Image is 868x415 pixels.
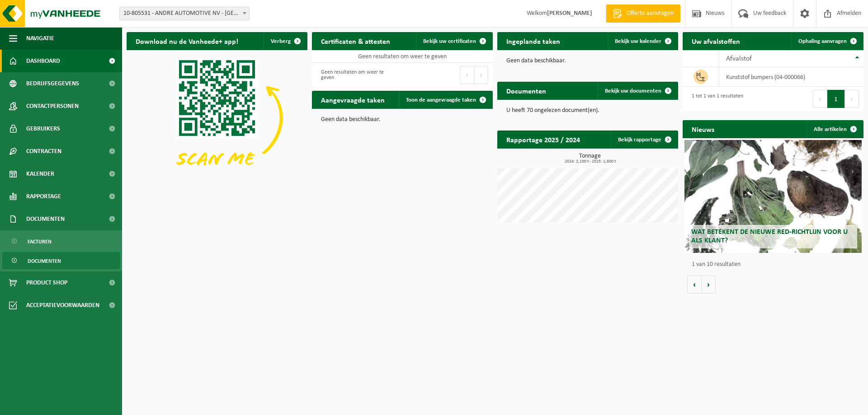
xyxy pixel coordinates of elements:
span: Kalender [26,163,54,185]
h3: Tonnage [502,153,678,164]
button: Previous [813,90,827,108]
h2: Aangevraagde taken [312,91,394,108]
button: 1 [827,90,845,108]
h2: Download nu de Vanheede+ app! [127,32,247,50]
button: Verberg [264,32,307,50]
button: Next [845,90,859,108]
h2: Certificaten & attesten [312,32,399,50]
button: Volgende [702,275,716,294]
span: 10-805531 - ANDRE AUTOMOTIVE NV - ASSE [120,7,249,20]
span: Bekijk uw documenten [605,88,661,94]
button: Next [474,66,488,84]
a: Documenten [2,252,120,269]
a: Offerte aanvragen [606,5,680,23]
a: Bekijk uw kalender [608,32,677,50]
a: Ophaling aanvragen [791,32,863,50]
span: Acceptatievoorwaarden [26,294,99,317]
span: Documenten [26,208,65,230]
span: Contactpersonen [26,95,79,117]
h2: Nieuws [683,120,723,138]
h2: Documenten [497,82,555,99]
a: Bekijk rapportage [611,131,677,149]
img: Download de VHEPlus App [127,50,307,186]
span: Product Shop [26,271,67,294]
h2: Uw afvalstoffen [683,32,749,50]
span: Contracten [26,140,61,163]
span: Wat betekent de nieuwe RED-richtlijn voor u als klant? [691,228,848,244]
span: 2024: 2,100 t - 2025: 1,600 t [502,159,678,164]
a: Bekijk uw certificaten [416,32,492,50]
p: Geen data beschikbaar. [321,117,484,123]
div: 1 tot 1 van 1 resultaten [687,89,743,109]
h2: Rapportage 2025 / 2024 [497,131,589,148]
span: Rapportage [26,185,61,208]
span: Toon de aangevraagde taken [406,97,476,103]
button: Vorige [687,275,702,294]
span: Verberg [271,38,291,44]
a: Alle artikelen [807,120,863,138]
span: Dashboard [26,50,60,72]
p: Geen data beschikbaar. [506,58,669,64]
p: 1 van 10 resultaten [692,261,859,268]
span: Afvalstof [726,55,752,62]
a: Wat betekent de nieuwe RED-richtlijn voor u als klant? [684,140,862,253]
span: 10-805531 - ANDRE AUTOMOTIVE NV - ASSE [119,7,250,20]
a: Bekijk uw documenten [598,82,677,100]
td: Geen resultaten om weer te geven [312,50,493,63]
button: Previous [460,66,474,84]
div: Geen resultaten om weer te geven [316,65,398,85]
span: Offerte aanvragen [624,9,676,18]
a: Toon de aangevraagde taken [399,91,492,109]
span: Bekijk uw kalender [615,38,661,44]
span: Navigatie [26,27,54,50]
strong: [PERSON_NAME] [547,10,592,17]
span: Bedrijfsgegevens [26,72,79,95]
span: Documenten [28,252,61,270]
h2: Ingeplande taken [497,32,569,50]
span: Ophaling aanvragen [798,38,847,44]
span: Gebruikers [26,117,60,140]
p: U heeft 70 ongelezen document(en). [506,107,669,114]
span: Bekijk uw certificaten [423,38,476,44]
a: Facturen [2,233,120,250]
td: kunststof bumpers (04-000066) [719,67,863,87]
span: Facturen [28,233,52,250]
